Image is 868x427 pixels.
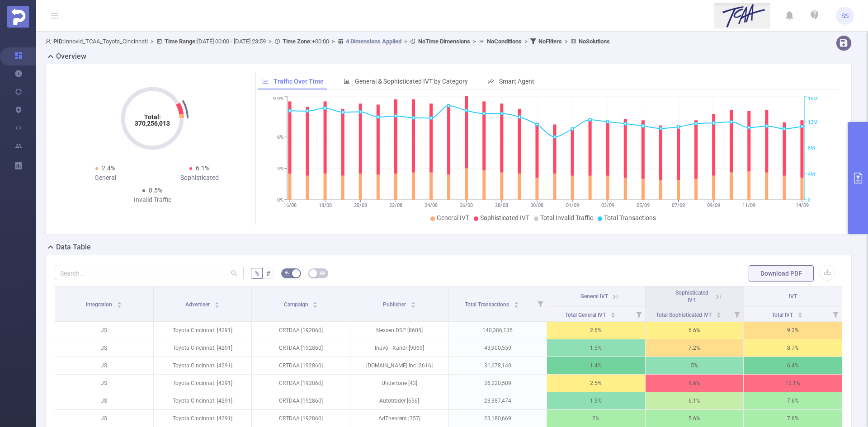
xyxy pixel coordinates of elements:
[45,38,610,45] span: Innovid_TCAA_Toyota_Cincinnati [DATE] 00:00 - [DATE] 23:59 +00:00
[499,78,534,85] span: Smart Agent
[58,173,152,183] div: General
[538,38,562,45] b: No Filters
[346,38,401,45] u: 4 Dimensions Applied
[277,134,283,140] tspan: 6%
[252,410,350,427] p: CRTDAA [192860]
[646,322,744,339] p: 6.6%
[425,202,438,208] tspan: 24/08
[55,266,244,280] input: Search...
[55,392,153,409] p: JS
[808,197,811,203] tspan: 0
[449,322,547,339] p: 140,386,135
[277,197,283,203] tspan: 0%
[266,38,274,45] span: >
[744,392,842,409] p: 7.6%
[154,392,252,409] p: Toyota Cincinnati [4291]
[389,202,402,208] tspan: 22/08
[731,307,743,321] i: Filter menu
[514,300,519,303] i: icon: caret-up
[86,301,113,308] span: Integration
[283,202,296,208] tspan: 16/08
[154,410,252,427] p: Toyota Cincinnati [4291]
[470,38,479,45] span: >
[55,339,153,357] p: JS
[255,270,259,277] span: %
[7,6,29,28] img: Protected Media
[154,322,252,339] p: Toyota Cincinnati [4291]
[562,38,571,45] span: >
[318,202,331,208] tspan: 18/08
[449,375,547,392] p: 26,220,589
[540,214,593,221] span: Total Invalid Traffic
[530,202,543,208] tspan: 30/08
[350,392,448,409] p: Autotrader [656]
[154,339,252,357] p: Toyota Cincinnati [4291]
[646,410,744,427] p: 5.6%
[449,410,547,427] p: 23,180,669
[580,293,608,300] span: General IVT
[355,78,468,85] span: General & Sophisticated IVT by Category
[795,202,808,208] tspan: 14/09
[53,38,64,45] b: PID:
[214,300,220,306] div: Sort
[313,300,318,303] i: icon: caret-up
[148,38,156,45] span: >
[646,392,744,409] p: 6.1%
[772,312,794,318] span: Total IVT
[102,164,115,172] span: 2.4%
[547,375,645,392] p: 2.5%
[252,392,350,409] p: CRTDAA [192860]
[749,265,814,282] button: Download PDF
[797,311,803,316] div: Sort
[672,202,685,208] tspan: 07/09
[117,300,122,306] div: Sort
[547,322,645,339] p: 2.6%
[55,410,153,427] p: JS
[744,410,842,427] p: 7.6%
[354,202,367,208] tspan: 20/08
[252,357,350,374] p: CRTDAA [192860]
[449,357,547,374] p: 31,678,140
[656,312,713,318] span: Total Sophisticated IVT
[808,119,818,125] tspan: 12M
[646,357,744,374] p: 5%
[547,410,645,427] p: 2%
[547,357,645,374] p: 1.4%
[534,286,547,321] i: Filter menu
[284,301,310,308] span: Campaign
[320,270,325,276] i: icon: table
[350,322,448,339] p: Nexxen DSP [8605]
[547,339,645,357] p: 1.5%
[152,173,246,183] div: Sophisticated
[566,202,579,208] tspan: 01/09
[675,290,708,303] span: Sophisticated IVT
[383,301,407,308] span: Publisher
[350,339,448,357] p: Inuvo - Xandr [9069]
[797,314,802,317] i: icon: caret-down
[214,300,219,303] i: icon: caret-up
[487,38,522,45] b: No Conditions
[55,322,153,339] p: JS
[274,78,324,85] span: Traffic Over Time
[350,375,448,392] p: Undertone [43]
[252,375,350,392] p: CRTDAA [192860]
[55,357,153,374] p: JS
[252,322,350,339] p: CRTDAA [192860]
[350,357,448,374] p: [DOMAIN_NAME] Inc [2616]
[610,311,615,314] i: icon: caret-up
[154,375,252,392] p: Toyota Cincinnati [4291]
[449,339,547,357] p: 43,900,559
[401,38,410,45] span: >
[273,96,283,102] tspan: 9.9%
[350,410,448,427] p: AdTheorent [757]
[716,314,721,317] i: icon: caret-down
[744,357,842,374] p: 6.4%
[744,322,842,339] p: 9.2%
[437,214,469,221] span: General IVT
[262,78,269,84] i: icon: line-chart
[707,202,720,208] tspan: 09/09
[610,311,616,316] div: Sort
[495,202,508,208] tspan: 28/08
[277,166,283,172] tspan: 3%
[154,357,252,374] p: Toyota Cincinnati [4291]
